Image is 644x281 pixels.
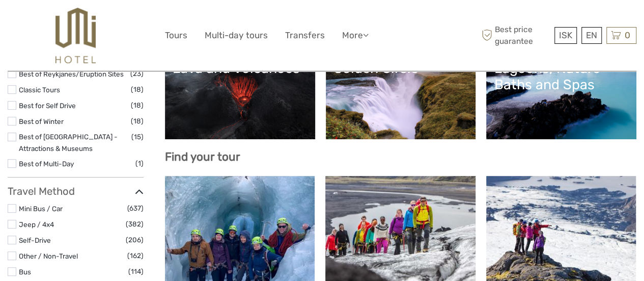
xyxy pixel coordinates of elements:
span: (18) [131,115,144,127]
b: Find your tour [165,150,240,164]
span: (1) [135,158,144,169]
span: ISK [559,30,572,40]
a: Best of Multi-Day [19,160,74,168]
a: Transfers [285,28,325,43]
span: 0 [623,30,632,40]
a: Golden Circle [333,60,468,132]
span: (206) [126,234,144,246]
h3: Travel Method [8,185,144,197]
a: Other / Non-Travel [19,252,78,260]
a: Best of Reykjanes/Eruption Sites [19,70,124,78]
span: (15) [131,131,144,143]
a: Classic Tours [19,86,60,94]
a: Lava and Volcanoes [173,60,307,132]
span: (637) [127,202,144,214]
span: (114) [128,266,144,277]
span: (18) [131,84,144,95]
span: (18) [131,99,144,111]
div: EN [581,27,602,44]
a: Bus [19,268,31,276]
a: Best of [GEOGRAPHIC_DATA] - Attractions & Museums [19,133,118,152]
a: Best for Self Drive [19,101,76,110]
a: Multi-day tours [205,28,268,43]
button: Open LiveChat chat widget [117,16,129,28]
p: We're away right now. Please check back later! [14,18,115,26]
span: (162) [127,250,144,262]
div: Lagoons, Nature Baths and Spas [494,60,629,93]
a: Tours [165,28,187,43]
a: Lagoons, Nature Baths and Spas [494,60,629,132]
span: Best price guarantee [479,24,552,46]
a: Jeep / 4x4 [19,220,54,228]
span: (382) [126,218,144,230]
span: (23) [130,68,144,80]
a: More [342,28,369,43]
a: Best of Winter [19,117,64,125]
img: 526-1e775aa5-7374-4589-9d7e-5793fb20bdfc_logo_big.jpg [55,8,96,63]
a: Mini Bus / Car [19,205,63,213]
a: Self-Drive [19,236,51,244]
